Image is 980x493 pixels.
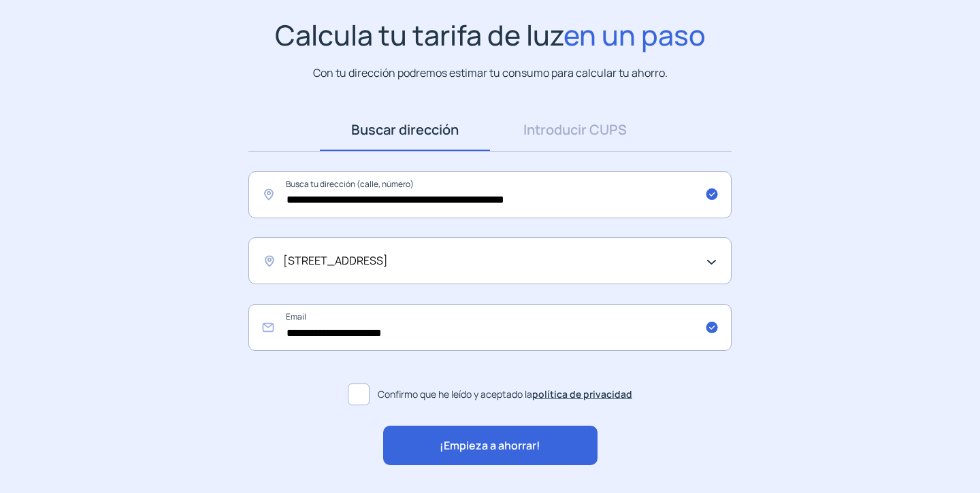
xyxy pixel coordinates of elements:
[563,16,706,54] span: en un paso
[490,109,660,151] a: Introducir CUPS
[320,109,490,151] a: Buscar dirección
[440,437,540,455] span: ¡Empieza a ahorrar!
[313,65,668,82] p: Con tu dirección podremos estimar tu consumo para calcular tu ahorro.
[378,387,632,402] span: Confirmo que he leído y aceptado la
[283,252,388,270] span: [STREET_ADDRESS]
[532,388,632,401] a: política de privacidad
[275,18,706,52] h1: Calcula tu tarifa de luz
